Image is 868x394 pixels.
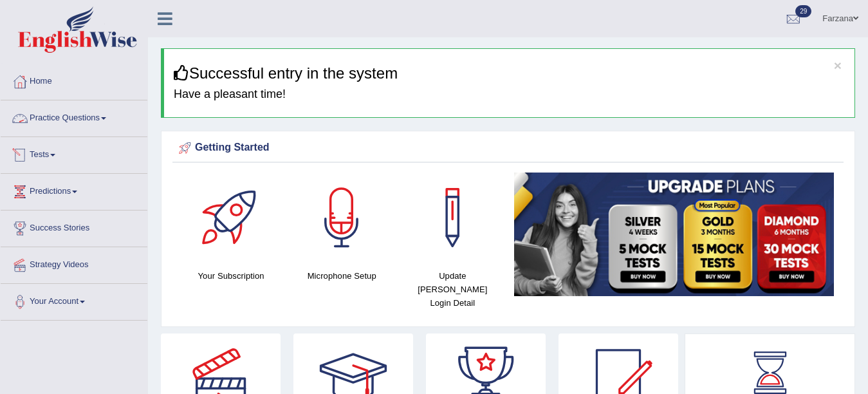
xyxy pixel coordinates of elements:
a: Strategy Videos [1,247,147,279]
span: 29 [795,5,811,17]
div: Getting Started [176,138,840,158]
a: Practice Questions [1,100,147,133]
a: Predictions [1,174,147,206]
h3: Successful entry in the system [174,65,845,82]
img: small5.jpg [514,173,834,296]
h4: Have a pleasant time! [174,88,845,101]
a: Home [1,64,147,96]
button: × [834,59,842,72]
a: Your Account [1,284,147,316]
h4: Update [PERSON_NAME] Login Detail [403,269,501,310]
a: Success Stories [1,211,147,243]
a: Tests [1,137,147,169]
h4: Microphone Setup [293,269,391,283]
h4: Your Subscription [182,269,280,283]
